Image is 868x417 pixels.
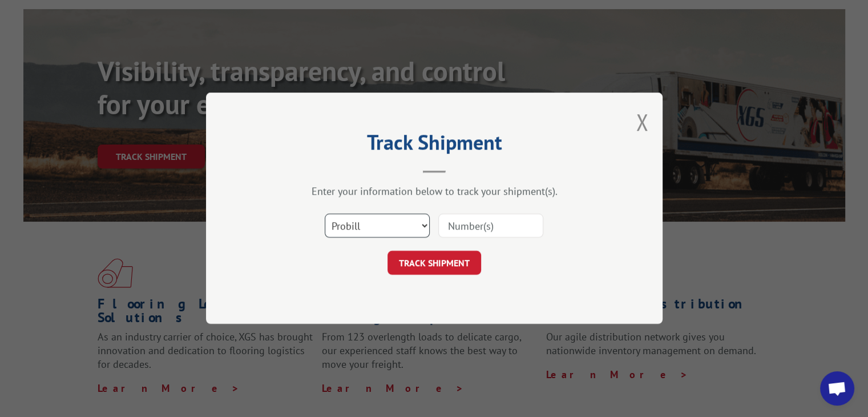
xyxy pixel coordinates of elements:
[263,134,605,156] h2: Track Shipment
[636,107,648,137] button: Close modal
[820,371,854,406] div: Open chat
[387,251,481,275] button: TRACK SHIPMENT
[438,214,543,238] input: Number(s)
[263,185,605,198] div: Enter your information below to track your shipment(s).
